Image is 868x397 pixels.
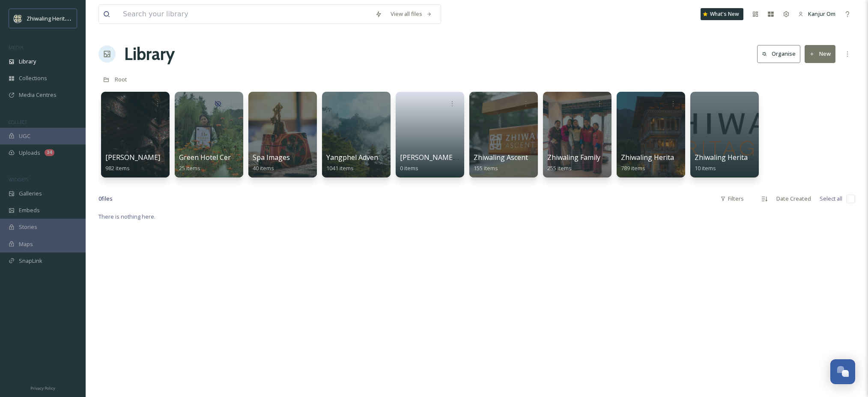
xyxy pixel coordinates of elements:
[9,119,27,125] span: COLLECT
[805,45,835,63] button: New
[547,164,572,172] span: 255 items
[19,257,42,265] span: SnapLink
[9,44,24,51] span: MEDIA
[27,14,74,22] span: Zhiwaling Heritage
[19,189,42,198] span: Galleries
[30,385,55,391] span: Privacy Policy
[621,153,682,172] a: Zhiwaling Heritage789 items
[19,240,33,248] span: Maps
[179,153,252,172] a: Green Hotel Certificate25 items
[808,10,835,18] span: Kanjur Om
[115,74,127,84] a: Root
[19,74,47,82] span: Collections
[794,6,840,22] a: Kanjur Om
[474,153,528,172] a: Zhiwaling Ascent155 items
[253,153,290,172] a: Spa Images40 items
[19,223,37,231] span: Stories
[124,41,175,67] a: Library
[326,164,354,172] span: 1041 items
[119,5,371,24] input: Search your library
[547,153,600,162] span: Zhiwaling Family
[695,153,774,162] span: Zhiwaling Heritage Logo
[253,164,274,172] span: 40 items
[105,164,130,172] span: 982 items
[701,8,743,20] a: What's New
[830,359,855,384] button: Open Chat
[474,164,498,172] span: 155 items
[9,176,28,183] span: WIDGETS
[179,164,200,172] span: 25 items
[695,153,774,172] a: Zhiwaling Heritage Logo10 items
[757,45,805,63] a: Organise
[621,164,645,172] span: 789 items
[326,153,414,172] a: Yangphel Adventure Travel1041 items
[19,132,30,140] span: UGC
[98,213,155,220] span: There is nothing here.
[400,153,536,162] span: [PERSON_NAME] and Zhiwaling Memories
[820,195,842,203] span: Select all
[474,153,528,162] span: Zhiwaling Ascent
[115,75,127,83] span: Root
[621,153,682,162] span: Zhiwaling Heritage
[105,153,160,172] a: [PERSON_NAME]982 items
[19,149,40,157] span: Uploads
[30,382,55,393] a: Privacy Policy
[695,164,716,172] span: 10 items
[19,57,36,66] span: Library
[98,195,113,203] span: 0 file s
[19,206,40,214] span: Embeds
[326,153,414,162] span: Yangphel Adventure Travel
[400,164,418,172] span: 0 items
[19,91,57,99] span: Media Centres
[716,190,748,207] div: Filters
[757,45,800,63] button: Organise
[547,153,600,172] a: Zhiwaling Family255 items
[105,153,160,162] span: [PERSON_NAME]
[772,190,815,207] div: Date Created
[386,6,436,22] a: View all files
[45,149,54,156] div: 34
[253,153,290,162] span: Spa Images
[14,14,22,23] img: Screenshot%202025-04-29%20at%2011.05.50.png
[400,153,536,172] a: [PERSON_NAME] and Zhiwaling Memories0 items
[179,153,252,162] span: Green Hotel Certificate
